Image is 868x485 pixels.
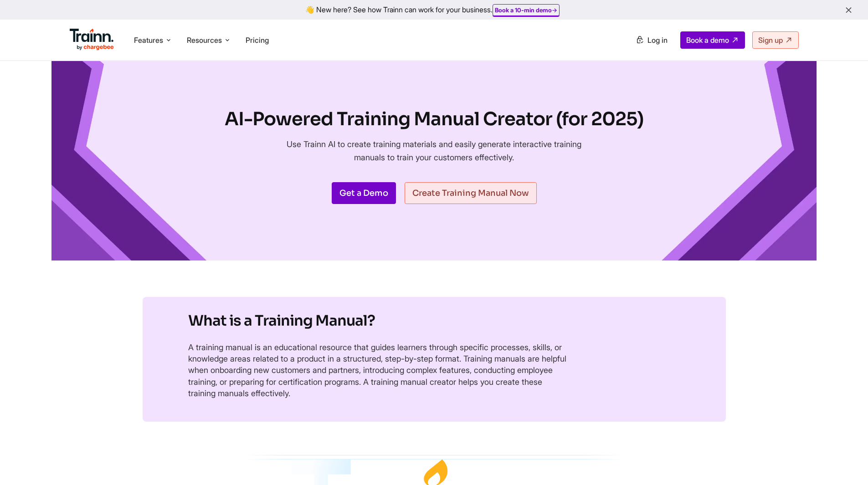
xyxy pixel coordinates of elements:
span: Sign up [758,36,783,45]
a: Sign up [752,31,799,49]
img: Trainn Logo [70,29,114,51]
a: Pricing [246,36,269,45]
a: Log in [630,32,673,48]
span: Features [134,35,163,45]
h1: AI-Powered Training Manual Creator (for 2025) [225,107,643,132]
p: Use Trainn AI to create training materials and easily generate interactive training manuals to tr... [282,138,587,164]
p: A training manual is an educational resource that guides learners through specific processes, ski... [188,342,571,399]
span: Log in [647,36,668,45]
h2: What is a Training Manual? [188,311,680,331]
span: Book a demo [686,36,729,45]
b: Book a 10-min demo [495,6,552,14]
span: Resources [187,35,222,45]
a: Get a Demo [332,182,396,204]
a: Book a demo [680,31,745,49]
a: Book a 10-min demo→ [495,6,557,14]
div: 👋 New here? See how Trainn can work for your business. [5,5,863,14]
a: Create Training Manual Now [405,182,537,204]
